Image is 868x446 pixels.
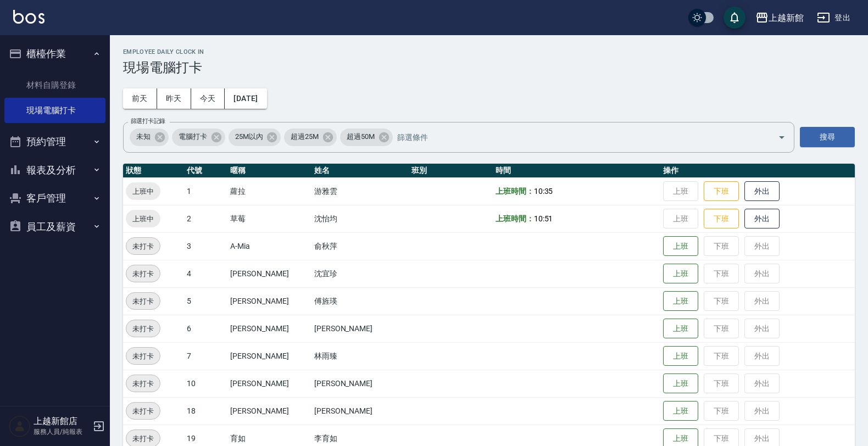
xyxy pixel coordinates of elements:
[496,214,534,223] b: 上班時間：
[123,60,855,75] h3: 現場電腦打卡
[704,181,739,202] button: 下班
[126,268,160,280] span: 未打卡
[227,287,311,315] td: [PERSON_NAME]
[131,117,165,125] label: 篩選打卡記錄
[227,315,311,342] td: [PERSON_NAME]
[227,397,311,425] td: [PERSON_NAME]
[813,8,855,28] button: 登出
[704,209,739,229] button: 下班
[184,205,227,232] td: 2
[311,287,409,315] td: 傅旌瑛
[130,131,157,142] span: 未知
[184,260,227,287] td: 4
[34,427,90,437] p: 服務人員/純報表
[311,342,409,370] td: 林雨臻
[660,164,855,178] th: 操作
[744,181,780,202] button: 外出
[311,205,409,232] td: 沈怡均
[493,164,660,178] th: 時間
[191,88,225,109] button: 今天
[284,131,325,142] span: 超過25M
[311,164,409,178] th: 姓名
[744,209,780,229] button: 外出
[126,241,160,252] span: 未打卡
[227,342,311,370] td: [PERSON_NAME]
[534,214,553,223] span: 10:51
[126,405,160,417] span: 未打卡
[4,127,105,156] button: 預約管理
[172,131,214,142] span: 電腦打卡
[157,88,191,109] button: 昨天
[311,260,409,287] td: 沈宜珍
[126,433,160,444] span: 未打卡
[184,177,227,205] td: 1
[123,164,184,178] th: 狀態
[534,187,553,196] span: 10:35
[663,236,698,257] button: 上班
[184,232,227,260] td: 3
[13,10,44,24] img: Logo
[311,315,409,342] td: [PERSON_NAME]
[663,401,698,421] button: 上班
[184,315,227,342] td: 6
[800,127,855,147] button: 搜尋
[311,370,409,397] td: [PERSON_NAME]
[311,232,409,260] td: 俞秋萍
[409,164,493,178] th: 班別
[4,213,105,241] button: 員工及薪資
[340,129,393,146] div: 超過50M
[769,11,804,25] div: 上越新館
[126,350,160,362] span: 未打卡
[4,73,105,98] a: 材料自購登錄
[229,129,281,146] div: 25M以內
[9,415,31,437] img: Person
[4,98,105,123] a: 現場電腦打卡
[126,213,160,225] span: 上班中
[126,296,160,307] span: 未打卡
[663,346,698,366] button: 上班
[227,260,311,287] td: [PERSON_NAME]
[184,370,227,397] td: 10
[663,373,698,394] button: 上班
[227,205,311,232] td: 草莓
[4,40,105,68] button: 櫃檯作業
[4,156,105,185] button: 報表及分析
[130,129,169,146] div: 未知
[311,177,409,205] td: 游雅雲
[284,129,337,146] div: 超過25M
[123,48,855,55] h2: Employee Daily Clock In
[126,378,160,389] span: 未打卡
[184,287,227,315] td: 5
[184,164,227,178] th: 代號
[773,129,791,146] button: Open
[229,131,270,142] span: 25M以內
[724,7,745,29] button: save
[311,397,409,425] td: [PERSON_NAME]
[751,7,808,29] button: 上越新館
[663,264,698,284] button: 上班
[4,184,105,213] button: 客戶管理
[126,186,160,197] span: 上班中
[340,131,381,142] span: 超過50M
[126,323,160,335] span: 未打卡
[34,416,90,427] h5: 上越新館店
[227,177,311,205] td: 蘿拉
[227,232,311,260] td: A-Mia
[123,88,157,109] button: 前天
[394,127,759,147] input: 篩選條件
[184,342,227,370] td: 7
[184,397,227,425] td: 18
[172,129,225,146] div: 電腦打卡
[496,187,534,196] b: 上班時間：
[225,88,266,109] button: [DATE]
[227,164,311,178] th: 暱稱
[663,319,698,339] button: 上班
[663,291,698,311] button: 上班
[227,370,311,397] td: [PERSON_NAME]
